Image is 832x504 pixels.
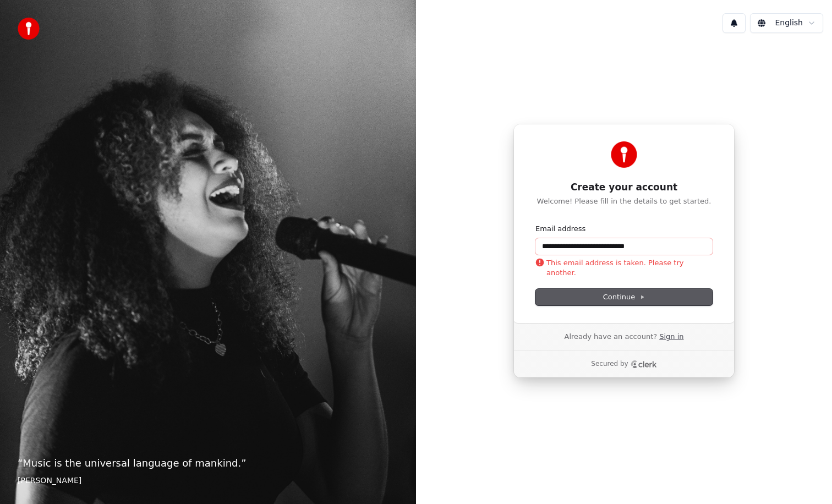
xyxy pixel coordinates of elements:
h1: Create your account [535,181,713,194]
label: Email address [535,224,585,234]
a: Sign in [659,332,683,342]
p: This email address is taken. Please try another. [535,258,713,278]
p: Welcome! Please fill in the details to get started. [535,196,713,206]
button: Continue [535,289,713,305]
p: “ Music is the universal language of mankind. ” [18,456,398,471]
footer: [PERSON_NAME] [18,475,398,486]
span: Continue [603,292,645,302]
img: youka [18,18,40,40]
span: Already have an account? [564,332,657,342]
p: Secured by [591,360,628,369]
a: Clerk logo [631,360,657,368]
img: Youka [611,141,637,168]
